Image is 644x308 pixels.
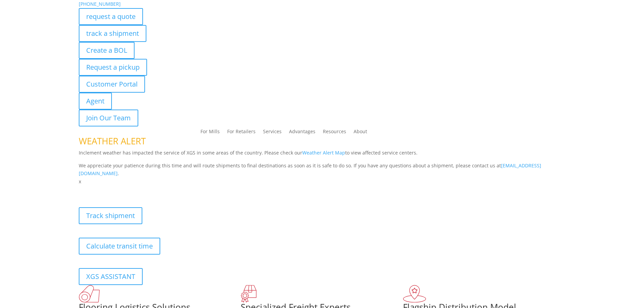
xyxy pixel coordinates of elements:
b: Visibility, transparency, and control for your entire supply chain. [79,187,230,193]
a: Advantages [289,129,315,137]
img: xgs-icon-flagship-distribution-model-red [403,285,426,303]
a: For Retailers [227,129,256,137]
p: x [79,177,566,186]
a: Resources [323,129,346,137]
img: xgs-icon-total-supply-chain-intelligence-red [79,285,100,303]
p: We appreciate your patience during this time and will route shipments to final destinations as so... [79,162,566,178]
a: Customer Portal [79,76,145,93]
a: Request a pickup [79,59,147,76]
a: For Mills [200,129,220,137]
a: Track shipment [79,207,142,224]
a: [PHONE_NUMBER] [79,1,121,7]
img: xgs-icon-focused-on-flooring-red [241,285,257,303]
a: Join Our Team [79,110,138,126]
p: Inclement weather has impacted the service of XGS in some areas of the country. Please check our ... [79,149,566,162]
a: XGS ASSISTANT [79,268,143,285]
a: Services [263,129,282,137]
a: request a quote [79,8,143,25]
a: track a shipment [79,25,146,42]
a: About [354,129,367,137]
a: Create a BOL [79,42,135,59]
a: Calculate transit time [79,238,160,255]
a: Agent [79,93,112,110]
a: Weather Alert Map [302,149,345,156]
span: WEATHER ALERT [79,135,146,147]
